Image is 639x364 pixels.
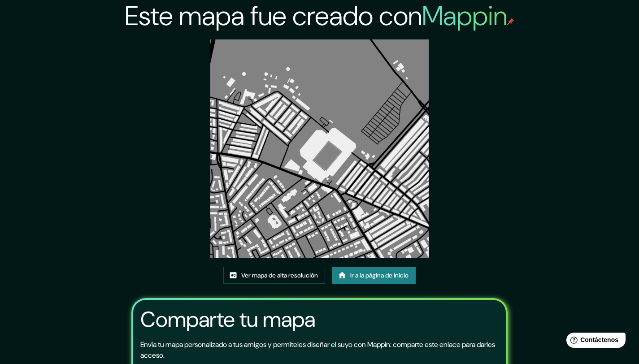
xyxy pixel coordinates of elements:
[140,340,495,360] font: Envía tu mapa personalizado a tus amigos y permíteles diseñar el suyo con Mappin: comparte este e...
[140,305,315,334] font: Comparte tu mapa
[559,329,629,354] iframe: Lanzador de widgets de ayuda
[241,271,318,279] font: Ver mapa de alta resolución
[332,267,416,284] a: Ir a la página de inicio
[350,271,409,279] font: Ir a la página de inicio
[507,18,514,25] img: pin de mapeo
[210,39,429,258] img: created-map
[223,267,325,284] a: Ver mapa de alta resolución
